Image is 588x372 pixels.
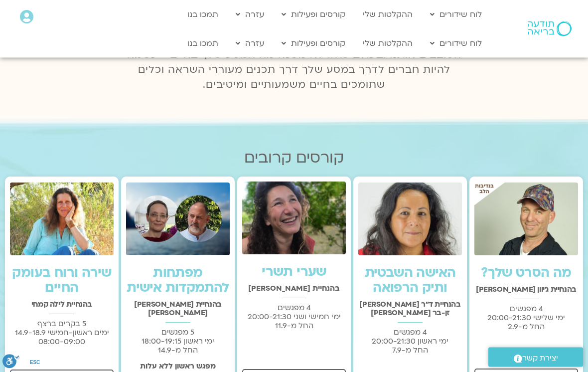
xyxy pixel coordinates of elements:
[481,264,572,282] a: מה הסרט שלך?
[358,34,418,53] a: ההקלטות שלי
[262,263,326,281] a: שערי תשרי
[231,5,269,24] a: עזרה
[522,352,558,365] span: יצירת קשר
[10,320,114,347] p: 5 בקרים ברצף ימים ראשון-חמישי 14.9-18.9
[182,5,223,24] a: תמכו בנו
[242,285,346,293] h2: בהנחיית [PERSON_NAME]
[12,264,111,297] a: שירה ורוח בעומק החיים
[5,150,583,167] h2: קורסים קרובים
[508,322,545,332] span: החל מ-2.9
[528,21,572,36] img: תודעה בריאה
[126,301,230,318] h2: בהנחיית [PERSON_NAME] [PERSON_NAME]
[126,328,230,355] p: 5 מפגשים ימי ראשון 18:00-19:15
[488,348,583,367] a: יצירת קשר
[392,346,428,356] span: החל מ-7.9
[474,305,578,332] p: 4 מפגשים ימי שלישי 20:00-21:30
[242,304,346,331] p: 4 מפגשים ימי חמישי ושני 20:00-21:30 החל מ-11.9
[365,264,456,297] a: האישה השבטית ותיק הרפואה
[277,5,350,24] a: קורסים ופעילות
[10,301,114,309] h2: בהנחיית לילה קמחי
[358,5,418,24] a: ההקלטות שלי
[425,34,487,53] a: לוח שידורים
[358,328,462,355] p: 4 מפגשים ימי ראשון 20:00-21:30
[127,264,229,297] a: מפתחות להתמקדות אישית
[38,337,85,347] span: 08:00-09:00
[182,34,223,53] a: תמכו בנו
[474,286,578,294] h2: בהנחיית ג'יוון [PERSON_NAME]
[116,33,472,93] p: דרך עבודה פנימית אנו מחזקים את היכולת שלנו ליצור שינוי בחיינו, בחיי הסובבים אותנו ובעולם כולו. לא...
[425,5,487,24] a: לוח שידורים
[358,301,462,318] h2: בהנחיית ד"ר [PERSON_NAME] זן-בר [PERSON_NAME]
[158,346,198,356] span: החל מ-14.9
[231,34,269,53] a: עזרה
[140,362,216,372] strong: מפגש ראשון ללא עלות
[277,34,350,53] a: קורסים ופעילות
